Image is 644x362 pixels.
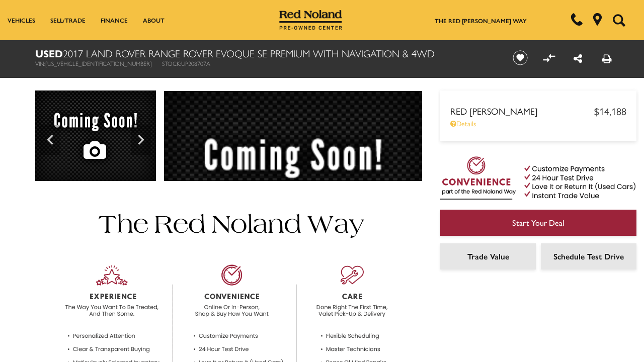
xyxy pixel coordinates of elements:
[450,118,626,128] a: Details
[594,104,626,118] span: $14,188
[512,217,565,228] span: Start Your Deal
[162,59,181,68] span: Stock:
[35,90,156,184] img: Used 2017 White Land Rover SE Premium image 1
[450,105,594,117] span: Red [PERSON_NAME]
[35,59,45,68] span: VIN:
[609,1,629,40] button: Open the search field
[181,59,210,68] span: UP208707A
[35,46,63,60] strong: Used
[35,48,496,59] h1: 2017 Land Rover Range Rover Evoque SE Premium With Navigation & 4WD
[279,10,343,30] img: Red Noland Pre-Owned
[553,250,624,262] span: Schedule Test Drive
[435,16,527,25] a: The Red [PERSON_NAME] Way
[509,50,531,66] button: Save vehicle
[574,51,582,65] a: Share this Used 2017 Land Rover Range Rover Evoque SE Premium With Navigation & 4WD
[450,104,626,118] a: Red [PERSON_NAME] $14,188
[541,50,556,65] button: Compare vehicle
[440,243,536,269] a: Trade Value
[467,250,509,262] span: Trade Value
[164,90,423,290] img: Used 2017 White Land Rover SE Premium image 1
[440,210,636,236] a: Start Your Deal
[45,59,152,68] span: [US_VEHICLE_IDENTIFICATION_NUMBER]
[602,51,612,65] a: Print this Used 2017 Land Rover Range Rover Evoque SE Premium With Navigation & 4WD
[541,243,636,269] a: Schedule Test Drive
[279,14,343,24] a: Red Noland Pre-Owned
